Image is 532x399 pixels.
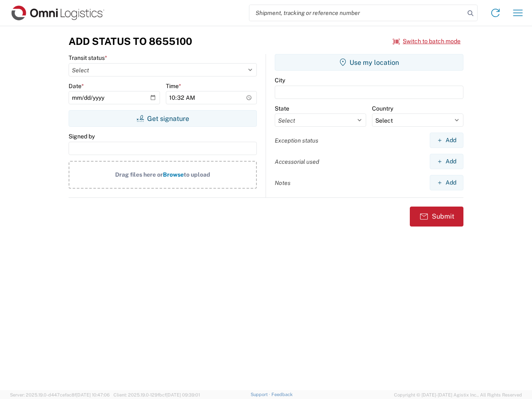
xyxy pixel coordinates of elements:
[275,158,319,165] label: Accessorial used
[10,392,110,397] span: Server: 2025.19.0-d447cefac8f
[393,34,461,48] button: Switch to batch mode
[184,171,210,178] span: to upload
[430,154,463,169] button: Add
[69,82,84,90] label: Date
[430,175,463,190] button: Add
[163,171,184,178] span: Browse
[69,54,107,62] label: Transit status
[249,5,465,21] input: Shipment, tracking or reference number
[275,76,285,84] label: City
[69,110,257,127] button: Get signature
[430,133,463,148] button: Add
[115,171,163,178] span: Drag files here or
[410,207,463,227] button: Submit
[69,35,192,47] h3: Add Status to 8655100
[69,133,95,140] label: Signed by
[275,179,291,187] label: Notes
[275,105,289,112] label: State
[372,105,393,112] label: Country
[166,82,181,90] label: Time
[166,392,200,397] span: [DATE] 09:39:01
[394,391,522,399] span: Copyright © [DATE]-[DATE] Agistix Inc., All Rights Reserved
[275,137,318,144] label: Exception status
[113,392,200,397] span: Client: 2025.19.0-129fbcf
[271,392,293,397] a: Feedback
[251,392,271,397] a: Support
[275,54,463,71] button: Use my location
[76,392,110,397] span: [DATE] 10:47:06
